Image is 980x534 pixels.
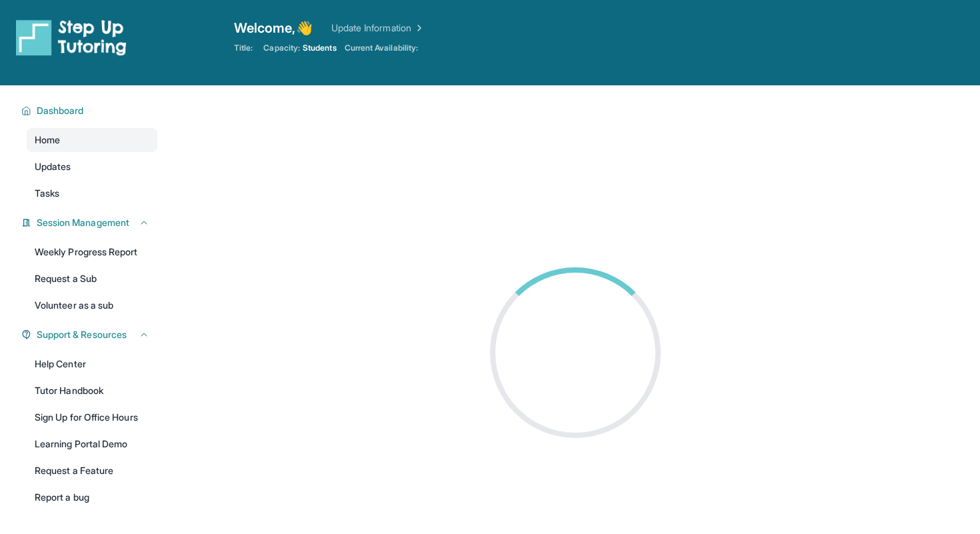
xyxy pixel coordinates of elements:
a: Updates [27,155,157,179]
a: Home [27,128,157,152]
button: Session Management [31,216,149,229]
span: Session Management [37,216,129,229]
a: Volunteer as a sub [27,293,157,317]
img: Chevron Right [411,21,425,35]
a: Sign Up for Office Hours [27,405,157,429]
span: Capacity: [263,43,300,53]
button: Dashboard [31,104,149,117]
a: Update Information [331,21,425,35]
a: Tasks [27,181,157,205]
a: Report a bug [27,485,157,509]
span: Home [35,133,60,147]
span: Title: [234,43,253,53]
a: Learning Portal Demo [27,432,157,456]
button: Support & Resources [31,328,149,341]
a: Weekly Progress Report [27,240,157,264]
a: Help Center [27,352,157,376]
span: Support & Resources [37,328,127,341]
a: Request a Feature [27,459,157,483]
img: logo [16,19,127,56]
a: Request a Sub [27,267,157,291]
span: Updates [35,160,71,173]
span: Students [303,43,337,53]
a: Tutor Handbook [27,379,157,403]
span: Welcome, 👋 [234,19,313,37]
span: Tasks [35,187,59,200]
span: Current Availability: [345,43,418,53]
span: Dashboard [37,104,84,117]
